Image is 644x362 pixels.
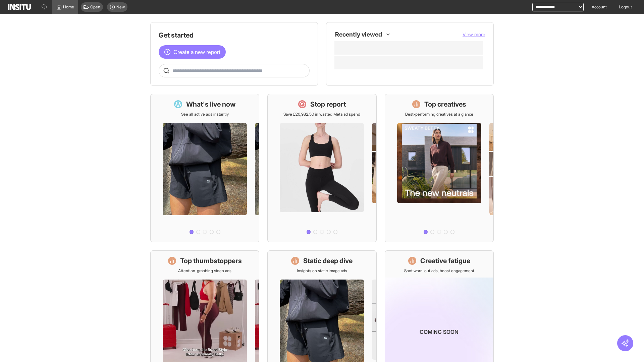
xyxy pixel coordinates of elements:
a: What's live nowSee all active ads instantly [150,94,259,242]
h1: Get started [159,31,310,40]
img: Logo [8,4,31,10]
span: New [116,4,125,10]
a: Stop reportSave £20,982.50 in wasted Meta ad spend [267,94,376,242]
span: Create a new report [173,48,220,56]
h1: Stop report [310,100,346,109]
h1: Static deep dive [303,256,353,265]
button: Create a new report [159,45,226,59]
p: Best-performing creatives at a glance [405,112,473,117]
span: Open [90,4,100,10]
h1: What's live now [186,100,236,109]
h1: Top thumbstoppers [180,256,242,265]
span: View more [463,32,485,37]
p: See all active ads instantly [181,112,229,117]
h1: Top creatives [424,100,466,109]
span: Home [63,4,74,10]
p: Insights on static image ads [297,268,347,274]
p: Attention-grabbing video ads [178,268,231,274]
a: Top creativesBest-performing creatives at a glance [385,94,494,242]
p: Save £20,982.50 in wasted Meta ad spend [283,112,360,117]
button: View more [463,31,485,38]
